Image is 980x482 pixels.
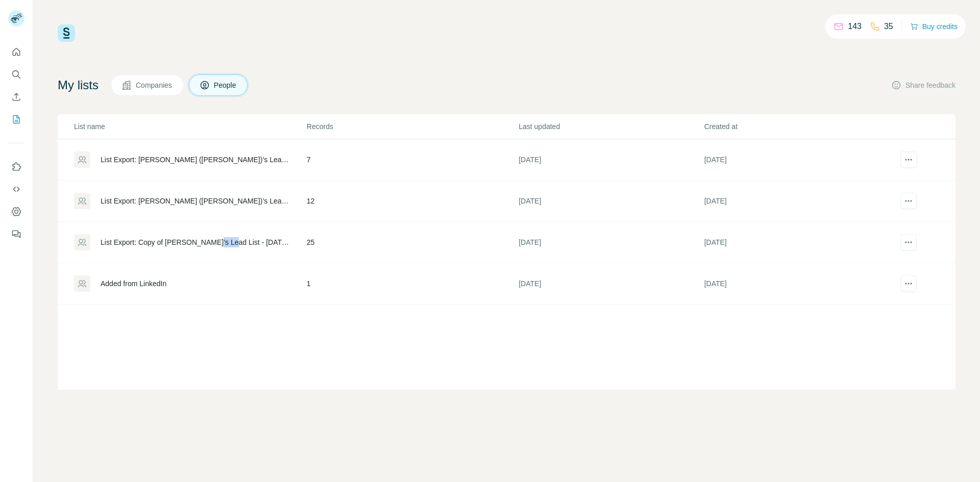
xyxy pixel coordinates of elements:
[704,181,889,222] td: [DATE]
[8,110,24,129] button: My lists
[518,181,703,222] td: [DATE]
[518,263,703,305] td: [DATE]
[8,65,24,84] button: Search
[306,263,518,305] td: 1
[136,80,173,90] span: Companies
[306,181,518,222] td: 12
[58,24,75,42] img: Surfe Logo
[518,139,703,181] td: [DATE]
[306,222,518,263] td: 25
[900,275,917,292] button: actions
[8,180,24,198] button: Use Surfe API
[704,139,889,181] td: [DATE]
[518,222,703,263] td: [DATE]
[900,151,917,168] button: actions
[306,139,518,181] td: 7
[8,43,24,61] button: Quick start
[101,237,289,247] div: List Export: Copy of [PERSON_NAME]’s Lead List - [DATE] 12:27
[8,158,24,176] button: Use Surfe on LinkedIn
[8,202,24,221] button: Dashboard
[74,121,306,132] p: List name
[101,196,289,206] div: List Export: [PERSON_NAME] ([PERSON_NAME])’s Lead List - [DATE] 11:44
[307,121,518,132] p: Records
[8,225,24,243] button: Feedback
[704,121,889,132] p: Created at
[891,80,955,90] button: Share feedback
[848,20,862,33] p: 143
[910,19,958,34] button: Buy credits
[884,20,893,33] p: 35
[58,77,99,93] h4: My lists
[101,278,166,289] div: Added from LinkedIn
[704,222,889,263] td: [DATE]
[214,80,237,90] span: People
[900,234,917,250] button: actions
[101,155,289,165] div: List Export: [PERSON_NAME] ([PERSON_NAME])’s Lead List - [DATE] 11:45
[519,121,703,132] p: Last updated
[704,263,889,305] td: [DATE]
[8,88,24,106] button: Enrich CSV
[900,193,917,209] button: actions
